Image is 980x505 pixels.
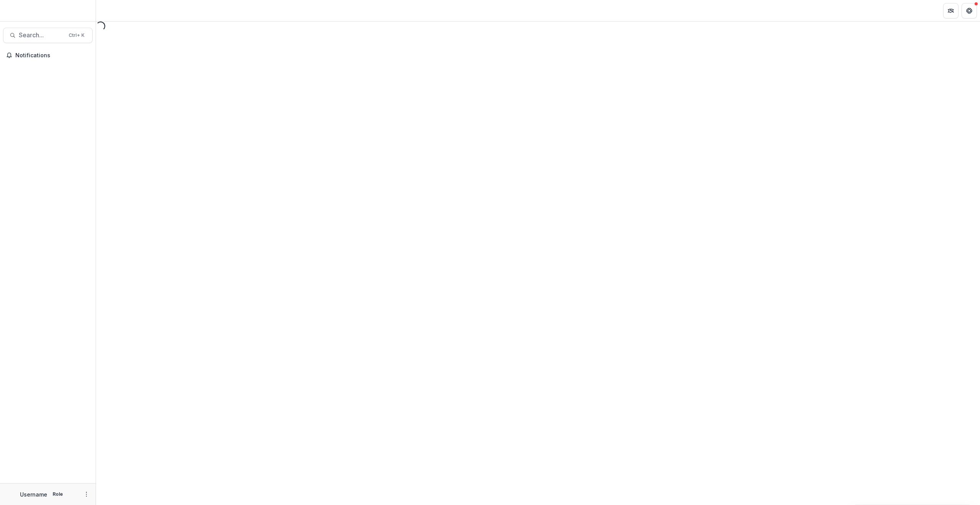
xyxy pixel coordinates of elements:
p: Role [50,491,65,498]
button: Notifications [3,49,93,61]
div: Ctrl + K [67,31,86,40]
button: Partners [943,3,958,18]
button: Search... [3,28,93,43]
button: More [82,490,91,499]
span: Notifications [15,52,89,59]
button: Get Help [962,3,977,18]
span: Search... [19,32,64,39]
p: Username [20,490,47,498]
